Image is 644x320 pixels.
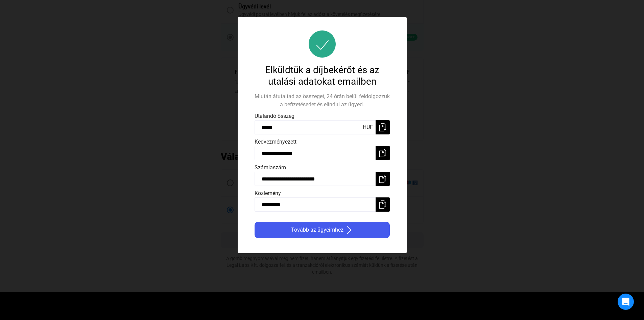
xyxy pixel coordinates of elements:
[309,30,336,58] img: success-icon
[255,164,286,171] span: Számlaszám
[618,294,634,310] div: Open Intercom Messenger
[379,149,387,157] img: copy-white.svg
[379,175,387,183] img: copy-white.svg
[255,222,390,238] button: Tovább az ügyeimhezarrow-right-white
[255,138,296,145] span: Kedvezményezett
[379,123,387,131] img: copy-white.svg
[255,92,390,109] div: Miután átutaltad az összeget, 24 órán belül feldolgozzuk a befizetésedet és elindul az ügyed.
[255,64,390,87] div: Elküldtük a díjbekérőt és az utalási adatokat emailben
[255,113,294,119] span: Utalandó összeg
[379,200,387,209] img: copy-white.svg
[345,226,353,234] img: arrow-right-white
[291,226,343,234] span: Tovább az ügyeimhez
[255,190,281,196] span: Közlemény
